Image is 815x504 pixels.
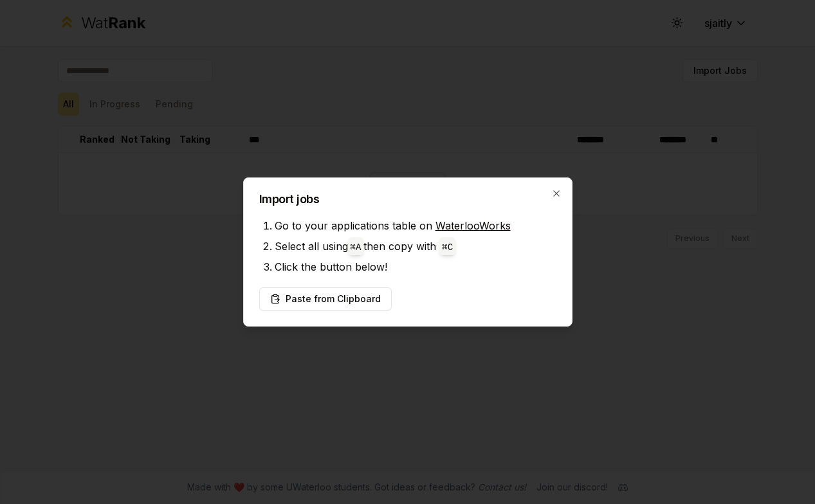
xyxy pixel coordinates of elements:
[275,256,556,277] li: Click the button below!
[259,194,556,205] h2: Import jobs
[259,287,392,310] button: Paste from Clipboard
[435,219,511,232] a: WaterlooWorks
[442,242,453,253] code: ⌘ C
[275,236,556,256] li: Select all using then copy with
[351,242,362,253] code: ⌘ A
[275,215,556,236] li: Go to your applications table on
